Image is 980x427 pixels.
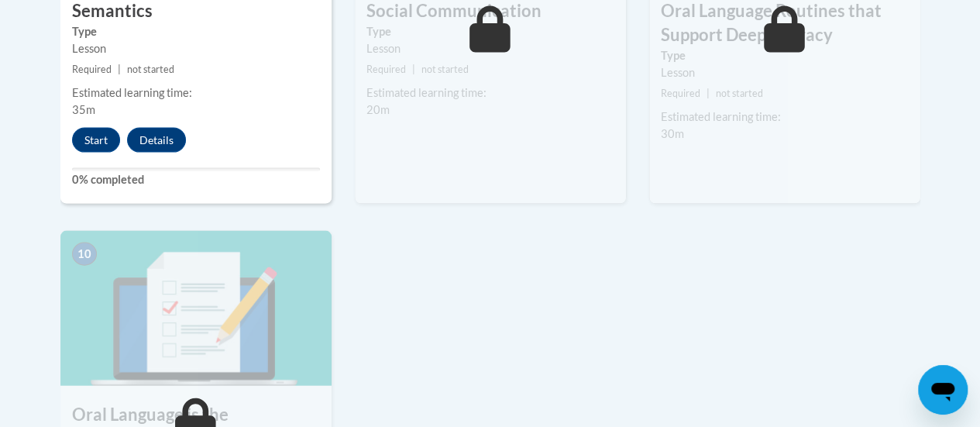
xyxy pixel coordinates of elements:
div: Lesson [72,40,320,57]
span: Required [366,64,406,75]
label: Type [661,47,909,64]
div: Estimated learning time: [661,108,909,126]
span: | [412,64,415,75]
button: Details [127,128,186,153]
span: 35m [72,103,95,116]
div: Estimated learning time: [366,84,614,102]
span: not started [716,88,763,99]
iframe: Button to launch messaging window [918,365,968,415]
label: 0% completed [72,171,320,188]
div: Lesson [661,64,909,81]
label: Type [72,23,320,40]
span: Required [661,88,700,99]
span: | [707,88,710,99]
span: | [118,64,121,75]
button: Start [72,128,120,153]
span: 10 [72,243,97,266]
span: 30m [661,127,684,140]
span: 20m [366,103,390,116]
div: Lesson [366,40,614,57]
span: Required [72,64,112,75]
img: Course Image [60,231,332,386]
span: not started [127,64,174,75]
div: Estimated learning time: [72,84,320,102]
span: not started [421,64,469,75]
label: Type [366,23,614,40]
